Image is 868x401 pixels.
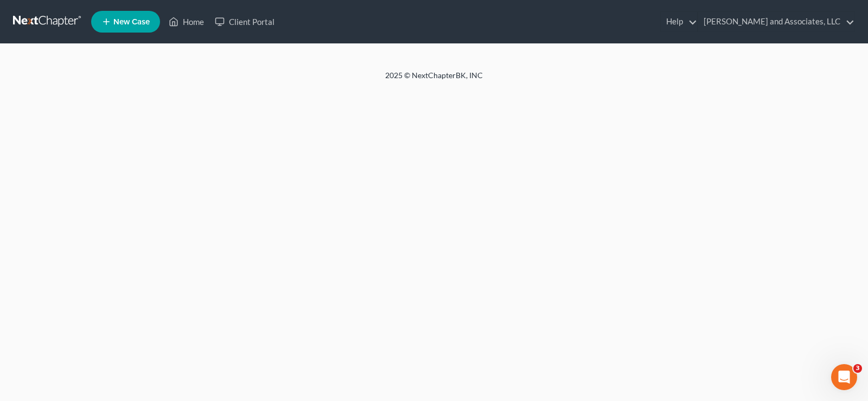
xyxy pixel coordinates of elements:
[163,12,209,31] a: Home
[91,11,160,33] new-legal-case-button: New Case
[209,12,280,31] a: Client Portal
[698,12,854,31] a: [PERSON_NAME] and Associates, LLC
[661,12,697,31] a: Help
[831,364,857,390] iframe: Intercom live chat
[125,70,743,90] div: 2025 © NextChapterBK, INC
[853,364,862,373] span: 3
